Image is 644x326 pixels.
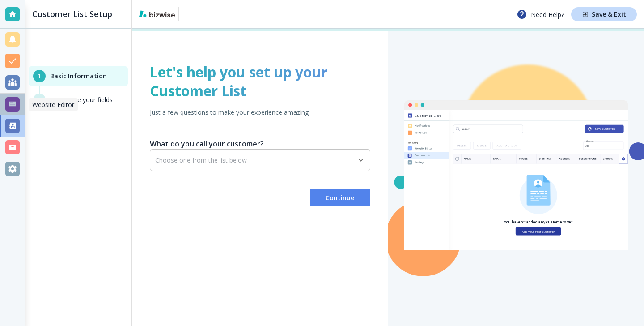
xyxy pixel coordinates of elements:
[150,107,370,117] p: Just a few questions to make your experience amazing!
[592,11,626,17] h4: Save & Exit
[50,71,107,81] h6: Basic Information
[32,100,74,109] p: Website Editor
[310,189,370,207] button: Continue
[593,128,617,130] div: NEW CUSTOMER
[182,7,220,21] img: Dunnington Consulting
[29,66,128,86] button: 1Basic Information
[38,72,41,80] span: 1
[32,8,112,20] h2: Customer List Setup
[155,156,341,164] input: Choose one from the list below
[518,231,559,233] div: ADD YOUR FIRST CUSTOMER
[504,220,572,224] div: You haven't added any customers yet
[571,7,637,21] button: Save & Exit
[355,154,367,166] button: Open
[415,154,446,157] div: Customer List
[150,63,370,100] h1: Let's help you set up your Customer List
[415,114,446,117] div: Customer List
[150,138,370,149] h6: What do you call your customer?
[317,193,363,202] span: Continue
[517,9,564,20] p: Need Help?
[139,10,175,17] img: bizwise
